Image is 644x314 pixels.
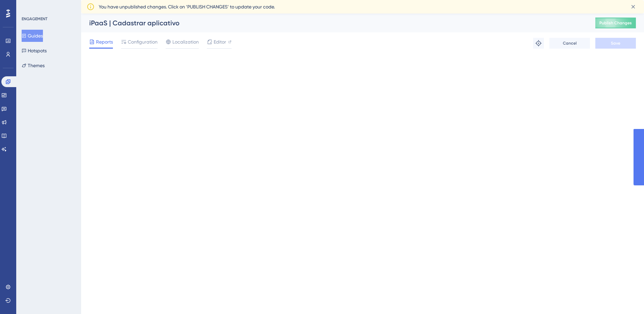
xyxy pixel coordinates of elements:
[22,16,47,22] div: ENGAGEMENT
[214,38,226,46] span: Editor
[22,45,47,57] button: Hotspots
[563,41,577,46] span: Cancel
[549,38,590,49] button: Cancel
[128,38,158,46] span: Configuration
[96,38,113,46] span: Reports
[89,18,578,28] div: iPaaS | Cadastrar aplicativo
[595,18,636,28] button: Publish Changes
[599,20,632,26] span: Publish Changes
[22,30,43,42] button: Guides
[616,287,636,308] iframe: UserGuiding AI Assistant Launcher
[611,41,620,46] span: Save
[22,59,45,72] button: Themes
[595,38,636,49] button: Save
[172,38,199,46] span: Localization
[99,3,275,11] span: You have unpublished changes. Click on ‘PUBLISH CHANGES’ to update your code.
